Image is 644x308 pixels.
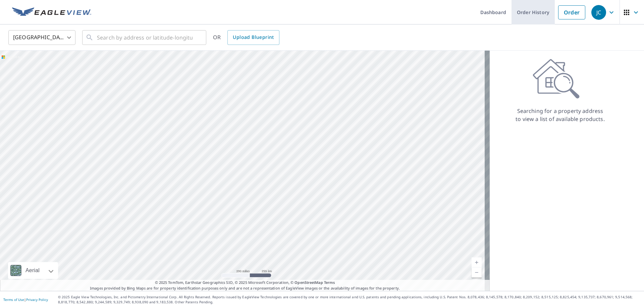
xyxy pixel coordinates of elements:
p: | [3,298,48,302]
input: Search by address or latitude-longitude [97,28,193,47]
div: [GEOGRAPHIC_DATA] [8,28,75,47]
div: JC [591,5,606,20]
div: Aerial [23,262,42,279]
div: OR [213,30,279,45]
a: Current Level 5, Zoom In [472,257,482,267]
p: Searching for a property address to view a list of available products. [515,107,605,123]
div: Aerial [8,262,58,279]
img: EV Logo [12,7,91,17]
a: Privacy Policy [26,297,48,302]
a: Current Level 5, Zoom Out [472,267,482,278]
p: © 2025 Eagle View Technologies, Inc. and Pictometry International Corp. All Rights Reserved. Repo... [58,295,641,305]
a: Upload Blueprint [227,30,279,45]
a: Terms [324,280,335,285]
a: Order [558,5,585,19]
span: Upload Blueprint [233,33,274,42]
a: Terms of Use [3,297,24,302]
a: OpenStreetMap [294,280,323,285]
span: © 2025 TomTom, Earthstar Geographics SIO, © 2025 Microsoft Corporation, © [155,280,335,286]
